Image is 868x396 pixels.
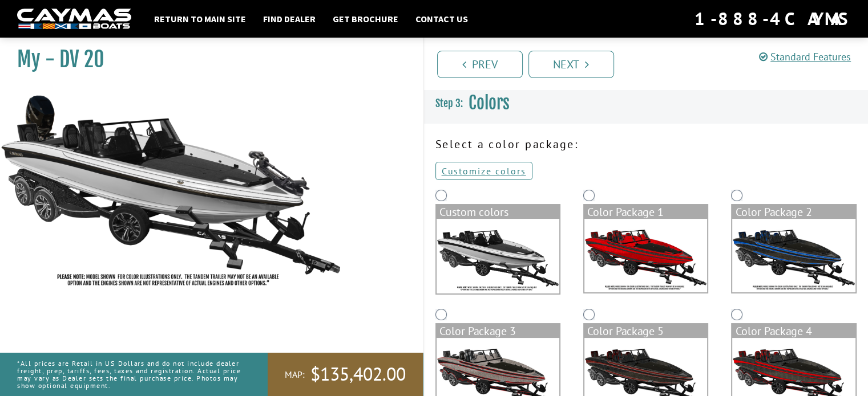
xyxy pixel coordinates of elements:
[435,162,532,180] a: Customize colors
[732,205,855,219] div: Color Package 2
[268,353,423,396] a: MAP:$135,402.00
[732,219,855,292] img: color_package_383.png
[310,362,406,386] span: $135,402.00
[435,136,857,153] p: Select a color package:
[285,369,305,381] span: MAP:
[759,50,851,63] a: Standard Features
[17,47,394,72] h1: My - DV 20
[584,324,707,338] div: Color Package 5
[528,51,614,78] a: Next
[437,324,559,338] div: Color Package 3
[257,11,321,26] a: Find Dealer
[584,205,707,219] div: Color Package 1
[17,9,131,30] img: white-logo-c9c8dbefe5ff5ceceb0f0178aa75bf4bb51f6bca0971e226c86eb53dfe498488.png
[695,6,851,31] div: 1-888-4CAYMAS
[327,11,404,26] a: Get Brochure
[584,219,707,292] img: color_package_382.png
[732,324,855,338] div: Color Package 4
[17,354,242,395] p: *All prices are Retail in US Dollars and do not include dealer freight, prep, tariffs, fees, taxe...
[437,219,559,293] img: DV22-Base-Layer.png
[437,51,523,78] a: Prev
[410,11,474,26] a: Contact Us
[437,205,559,219] div: Custom colors
[148,11,252,26] a: Return to main site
